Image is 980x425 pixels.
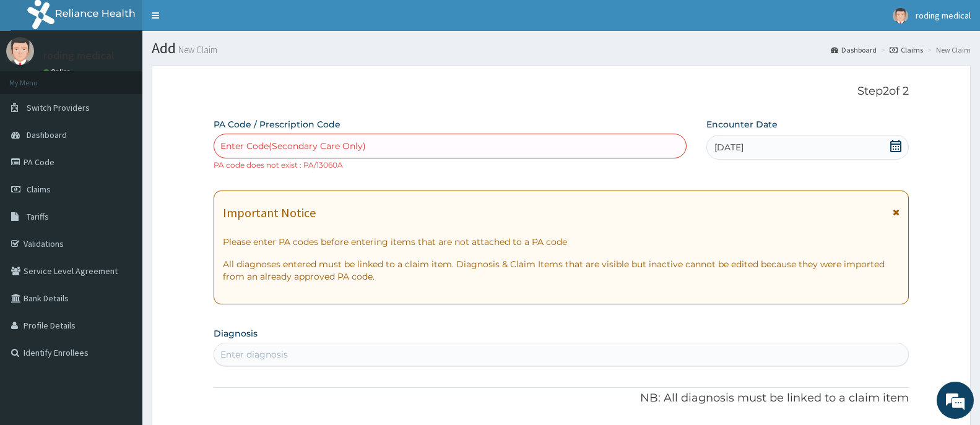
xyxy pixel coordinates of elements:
[706,118,778,131] label: Encounter Date
[43,50,115,61] p: roding medical
[6,37,34,65] img: User Image
[27,129,67,140] span: Dashboard
[214,390,909,406] p: NB: All diagnosis must be linked to a claim item
[220,348,288,361] div: Enter diagnosis
[152,40,971,56] h1: Add
[831,45,877,55] a: Dashboard
[890,45,923,55] a: Claims
[176,45,217,54] small: New Claim
[223,206,316,220] h1: Important Notice
[43,67,73,76] a: Online
[27,184,51,195] span: Claims
[223,236,900,248] p: Please enter PA codes before entering items that are not attached to a PA code
[27,211,49,222] span: Tariffs
[214,85,909,98] p: Step 2 of 2
[214,327,258,340] label: Diagnosis
[893,8,908,24] img: User Image
[924,45,971,55] li: New Claim
[916,10,971,21] span: roding medical
[27,102,90,113] span: Switch Providers
[214,160,343,170] small: PA code does not exist : PA/13060A
[714,141,744,153] span: [DATE]
[223,258,900,283] p: All diagnoses entered must be linked to a claim item. Diagnosis & Claim Items that are visible bu...
[220,140,366,152] div: Enter Code(Secondary Care Only)
[214,118,340,131] label: PA Code / Prescription Code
